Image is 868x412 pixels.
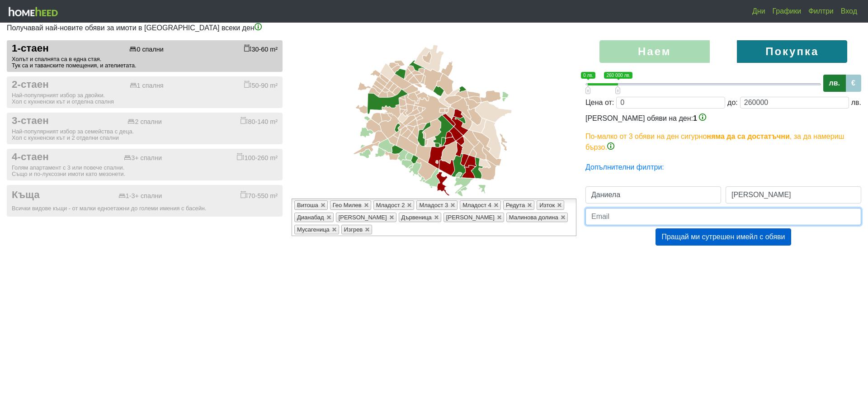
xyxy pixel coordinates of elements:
p: Получавай най-новите обяви за имоти в [GEOGRAPHIC_DATA] всеки ден [7,23,861,33]
label: € [845,75,861,92]
div: Голям апартамент с 3 или повече спални. Също и по-луксозни имоти като мезонети. [12,165,278,177]
span: Малинова долина [509,214,558,221]
div: Най-популярният избор за двойки. Хол с кухненски кът и отделна спалня [12,92,278,105]
button: 2-стаен 1 спалня 50-90 m² Най-популярният избор за двойки.Хол с кухненски кът и отделна спалня [7,76,283,108]
span: Младост 3 [419,202,448,208]
div: [PERSON_NAME] обяви на ден: [585,113,861,153]
div: 100-260 m² [237,153,278,162]
span: 4-стаен [12,151,49,163]
label: лв. [823,75,846,92]
b: няма да са достатъчни [707,133,790,140]
span: Изгрев [344,226,363,233]
div: до: [727,97,738,108]
div: Най-популярният избор за семейства с деца. Хол с кухненски кът и 2 отделни спални [12,128,278,141]
button: 3-стаен 2 спални 80-140 m² Най-популярният избор за семейства с деца.Хол с кухненски кът и 2 отде... [7,113,283,144]
span: Витоша [297,202,318,208]
button: Пращай ми сутрешен имейл с обяви [656,228,791,246]
span: Младост 2 [376,202,405,208]
span: Редута [506,202,525,208]
div: 1 спалня [130,82,164,90]
button: 1-стаен 0 спални 30-60 m² Холът и спалнята са в една стая.Тук са и таванските помещения, и ателие... [7,40,283,72]
button: Къща 1-3+ спални 70-550 m² Всички видове къщи - от малки едноетажни до големи имения с басейн. [7,185,283,217]
div: Всички видове къщи - от малки едноетажни до големи имения с басейн. [12,205,278,212]
a: Филтри [805,2,837,20]
img: info-3.png [255,23,262,30]
div: 30-60 m² [244,44,278,53]
span: [PERSON_NAME] [446,214,495,221]
button: 4-стаен 3+ спални 100-260 m² Голям апартамент с 3 или повече спални.Също и по-луксозни имоти като... [7,149,283,180]
span: 1-стаен [12,43,49,55]
div: Цена от: [585,97,614,108]
span: Дианабад [297,214,324,221]
a: Допълнителни филтри: [585,163,664,171]
a: Графики [769,2,805,20]
span: Мусагеница [297,226,330,233]
span: 0 лв. [581,72,595,79]
label: Наем [599,40,710,63]
input: Първо име [585,186,721,204]
div: лв. [851,97,861,108]
a: Дни [749,2,769,20]
div: 70-550 m² [241,191,278,200]
span: 1 [693,114,697,122]
img: info-3.png [607,142,614,150]
p: По-малко от 3 обяви на ден сигурно , за да намериш бързо. [585,131,861,153]
span: Изток [539,202,555,208]
a: Вход [837,2,861,20]
span: 260 000 лв. [604,72,632,79]
span: Дървеница [401,214,432,221]
div: 3+ спални [124,154,162,162]
div: 0 спални [129,46,163,53]
div: 1-3+ спални [118,192,162,200]
span: Младост 4 [462,202,491,208]
div: Холът и спалнята са в една стая. Тук са и таванските помещения, и ателиетата. [12,56,278,69]
span: Гео Милев [333,202,362,208]
label: Покупка [737,40,847,63]
div: 50-90 m² [244,81,278,90]
span: 3-стаен [12,115,49,127]
div: 80-140 m² [241,117,278,126]
input: Email [585,208,861,225]
input: Фамилно име [726,186,861,204]
span: Къща [12,189,40,201]
span: 2-стаен [12,79,49,91]
div: 2 спални [127,118,161,126]
img: info-3.png [699,114,706,121]
span: [PERSON_NAME] [339,214,387,221]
